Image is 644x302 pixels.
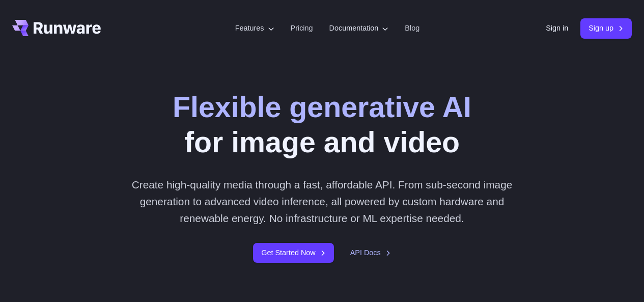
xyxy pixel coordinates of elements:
[173,91,471,123] strong: Flexible generative AI
[253,243,333,263] a: Get Started Now
[329,22,389,34] label: Documentation
[580,18,632,38] a: Sign up
[291,22,313,34] a: Pricing
[546,22,568,34] a: Sign in
[12,20,101,36] a: Go to /
[124,176,520,227] p: Create high-quality media through a fast, affordable API. From sub-second image generation to adv...
[350,247,391,259] a: API Docs
[173,90,471,160] h1: for image and video
[235,22,274,34] label: Features
[405,22,419,34] a: Blog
